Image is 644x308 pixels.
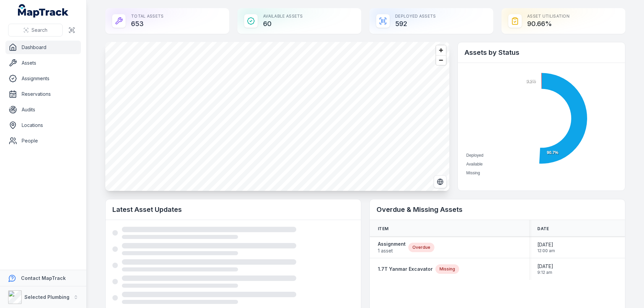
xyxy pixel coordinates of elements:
span: Missing [466,171,480,175]
strong: Contact MapTrack [21,275,66,281]
strong: Selected Plumbing [24,294,69,300]
span: [DATE] [537,241,555,248]
div: Missing [435,264,459,274]
span: Item [378,226,388,232]
h2: Latest Asset Updates [112,205,354,214]
span: Date [537,226,549,232]
span: Available [466,162,482,167]
a: Assets [5,56,81,70]
a: Assignment1 asset [378,241,406,254]
strong: Assignment [378,241,406,247]
span: [DATE] [537,263,553,270]
button: Zoom out [436,55,446,65]
span: Search [31,27,47,34]
a: MapTrack [18,4,69,18]
h2: Assets by Status [465,48,618,57]
a: Locations [5,118,81,132]
span: 1 asset [378,247,406,254]
a: People [5,134,81,148]
span: 9:12 am [537,270,553,275]
a: Assignments [5,72,81,85]
h2: Overdue & Missing Assets [377,205,618,214]
a: Audits [5,103,81,116]
button: Search [8,24,63,37]
a: Reservations [5,87,81,101]
a: 1.7T Yanmar Excavator [378,266,433,272]
span: 12:00 am [537,248,555,254]
button: Switch to Satellite View [434,175,447,188]
a: Dashboard [5,41,81,54]
button: Zoom in [436,45,446,55]
canvas: Map [105,42,449,191]
span: Deployed [466,153,484,158]
time: 7/31/2025, 12:00:00 AM [537,241,555,254]
time: 8/20/2025, 9:12:07 AM [537,263,553,275]
div: Overdue [408,243,434,252]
